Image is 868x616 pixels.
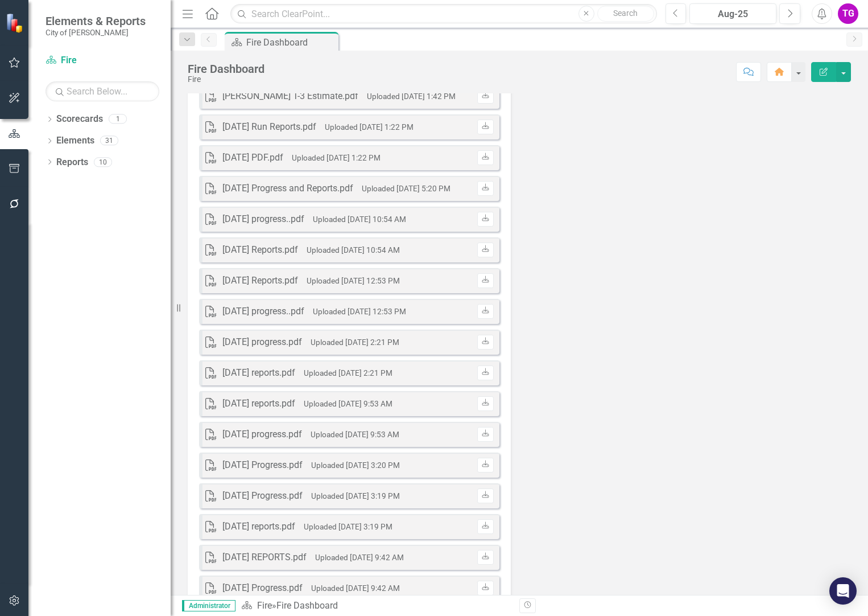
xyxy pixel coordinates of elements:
[304,522,392,531] small: Uploaded [DATE] 3:19 PM
[222,428,302,441] div: [DATE] progress.pdf
[46,81,159,101] input: Search Below...
[304,368,392,377] small: Uploaded [DATE] 2:21 PM
[292,153,381,162] small: Uploaded [DATE] 1:22 PM
[311,338,399,347] small: Uploaded [DATE] 2:21 PM
[257,600,272,611] a: Fire
[56,113,103,126] a: Scorecards
[367,92,456,101] small: Uploaded [DATE] 1:42 PM
[222,90,358,103] div: [PERSON_NAME] T-3 Estimate.pdf
[311,461,400,470] small: Uploaded [DATE] 3:20 PM
[311,491,400,500] small: Uploaded [DATE] 3:19 PM
[693,7,772,21] div: Aug-25
[241,599,511,613] div: »
[313,215,406,224] small: Uploaded [DATE] 10:54 AM
[222,274,298,288] div: [DATE] Reports.pdf
[222,490,303,503] div: [DATE] Progress.pdf
[313,307,406,316] small: Uploaded [DATE] 12:53 PM
[276,600,338,611] div: Fire Dashboard
[325,122,414,132] small: Uploaded [DATE] 1:22 PM
[46,14,146,28] span: Elements & Reports
[46,54,159,67] a: Fire
[188,63,264,75] div: Fire Dashboard
[222,305,304,318] div: [DATE] progress..pdf
[307,276,400,285] small: Uploaded [DATE] 12:53 PM
[597,6,654,22] button: Search
[6,13,26,32] img: ClearPoint Strategy
[222,397,295,410] div: [DATE] reports.pdf
[182,600,235,611] span: Administrator
[222,336,302,349] div: [DATE] progress.pdf
[315,553,404,562] small: Uploaded [DATE] 9:42 AM
[100,136,118,146] div: 31
[613,9,638,18] span: Search
[222,121,316,134] div: [DATE] Run Reports.pdf
[222,367,295,380] div: [DATE] reports.pdf
[56,156,88,169] a: Reports
[222,582,303,595] div: [DATE] Progress.pdf
[230,4,656,24] input: Search ClearPoint...
[188,75,264,84] div: Fire
[109,114,127,124] div: 1
[46,28,146,37] small: City of [PERSON_NAME]
[829,577,857,605] div: Open Intercom Messenger
[246,35,336,50] div: Fire Dashboard
[222,459,303,472] div: [DATE] Progress.pdf
[222,151,283,165] div: [DATE] PDF.pdf
[222,551,307,564] div: [DATE] REPORTS.pdf
[94,157,112,167] div: 10
[311,584,400,593] small: Uploaded [DATE] 9:42 AM
[311,430,399,439] small: Uploaded [DATE] 9:53 AM
[838,3,858,24] button: TG
[304,399,392,408] small: Uploaded [DATE] 9:53 AM
[222,213,304,226] div: [DATE] progress..pdf
[689,3,776,24] button: Aug-25
[222,244,298,257] div: [DATE] Reports.pdf
[56,134,94,147] a: Elements
[222,182,353,195] div: [DATE] Progress and Reports.pdf
[362,184,450,193] small: Uploaded [DATE] 5:20 PM
[222,520,295,533] div: [DATE] reports.pdf
[307,245,400,254] small: Uploaded [DATE] 10:54 AM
